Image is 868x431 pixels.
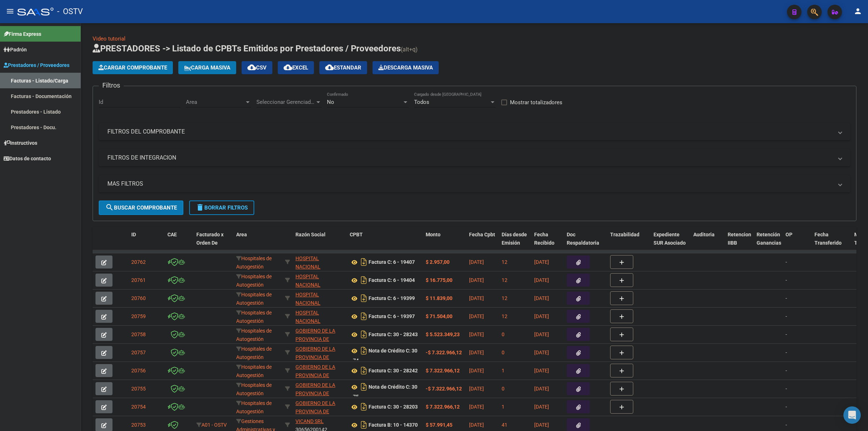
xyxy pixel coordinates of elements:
datatable-header-cell: Auditoria [690,227,725,259]
button: Borrar Filtros [189,200,254,215]
span: [DATE] [534,331,549,337]
strong: $ 5.523.349,23 [426,331,460,337]
i: Descargar documento [359,365,369,376]
mat-icon: cloud_download [284,63,292,72]
span: 41 [502,422,507,428]
i: Descargar documento [359,256,369,268]
div: 30999015162 [295,363,344,378]
span: - [786,313,787,319]
datatable-header-cell: OP [783,227,812,259]
strong: Factura B: 10 - 14370 [369,422,418,428]
i: Descargar documento [359,274,369,286]
button: Buscar Comprobante [99,200,183,215]
mat-icon: cloud_download [247,63,256,72]
mat-icon: menu [6,7,14,16]
span: Seleccionar Gerenciador [256,99,315,105]
i: Descargar documento [359,345,369,356]
strong: Factura C: 6 - 19399 [369,296,415,301]
span: - [786,422,787,428]
button: EXCEL [278,61,314,74]
mat-expansion-panel-header: FILTROS DEL COMPROBANTE [99,123,850,140]
mat-icon: delete [196,203,204,212]
span: Todos [414,99,429,105]
span: GOBIERNO DE LA PROVINCIA DE [GEOGRAPHIC_DATA][PERSON_NAME] ADMINISTRACION CENTRAL [295,364,344,411]
i: Descargar documento [359,419,369,431]
span: VICAND SRL [295,418,324,424]
span: Carga Masiva [184,64,230,71]
span: Retencion IIBB [728,232,751,246]
span: 1 [502,404,505,410]
span: 20756 [131,368,146,373]
span: HOSPITAL NACIONAL PROFESOR [PERSON_NAME] [295,255,334,286]
strong: Factura C: 6 - 19407 [369,259,415,265]
datatable-header-cell: ID [128,227,165,259]
datatable-header-cell: Monto [423,227,466,259]
span: Instructivos [4,139,37,147]
span: 12 [502,259,507,265]
datatable-header-cell: Fecha Cpbt [466,227,499,259]
span: 1 [502,368,505,373]
span: Monto [426,232,441,237]
i: Descargar documento [359,310,369,322]
span: A01 - OSTV [201,422,227,428]
datatable-header-cell: Días desde Emisión [499,227,531,259]
span: [DATE] [469,277,484,283]
datatable-header-cell: Trazabilidad [607,227,651,259]
datatable-header-cell: Doc Respaldatoria [564,227,607,259]
span: Estandar [325,64,361,71]
span: Hospitales de Autogestión [236,328,272,342]
span: [DATE] [469,259,484,265]
span: Hospitales de Autogestión [236,292,272,306]
datatable-header-cell: CPBT [347,227,423,259]
span: 0 [502,331,505,337]
span: [DATE] [469,295,484,301]
span: Area [236,232,247,237]
span: [DATE] [534,422,549,428]
span: Prestadores / Proveedores [4,61,69,69]
span: HOSPITAL NACIONAL PROFESOR [PERSON_NAME] [295,292,334,322]
span: Padrón [4,46,27,54]
div: Open Intercom Messenger [843,406,861,424]
span: - [786,404,787,410]
span: 0 [502,386,505,392]
span: [DATE] [534,259,549,265]
span: [DATE] [534,350,549,355]
button: Descarga Masiva [373,61,439,74]
span: Doc Respaldatoria [567,232,599,246]
mat-panel-title: MAS FILTROS [107,180,833,188]
span: OP [786,232,792,237]
datatable-header-cell: Retención Ganancias [754,227,783,259]
span: [DATE] [534,386,549,392]
a: Video tutorial [93,35,125,42]
datatable-header-cell: Area [233,227,282,259]
div: 30999015162 [295,399,344,414]
mat-icon: cloud_download [325,63,334,72]
span: 12 [502,277,507,283]
span: Días desde Emisión [502,232,527,246]
span: CPBT [350,232,363,237]
span: Fecha Transferido [814,232,842,246]
datatable-header-cell: Facturado x Orden De [193,227,233,259]
span: Trazabilidad [610,232,639,237]
strong: -$ 7.322.966,12 [426,386,462,392]
span: [DATE] [469,350,484,355]
span: [DATE] [469,386,484,392]
mat-icon: person [854,7,862,16]
span: [DATE] [469,368,484,373]
span: CAE [167,232,177,237]
span: Cargar Comprobante [98,64,167,71]
mat-icon: search [105,203,114,212]
span: Hospitales de Autogestión [236,346,272,360]
span: No [327,99,334,105]
datatable-header-cell: Expediente SUR Asociado [651,227,690,259]
span: - [786,259,787,265]
span: GOBIERNO DE LA PROVINCIA DE [GEOGRAPHIC_DATA][PERSON_NAME] ADMINISTRACION CENTRAL [295,382,344,429]
span: [DATE] [534,404,549,410]
i: Descargar documento [359,381,369,393]
span: 20759 [131,313,146,319]
div: 30635976809 [295,291,344,306]
i: Descargar documento [359,292,369,304]
span: - [786,386,787,392]
span: 12 [502,313,507,319]
strong: $ 57.991,45 [426,422,452,428]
